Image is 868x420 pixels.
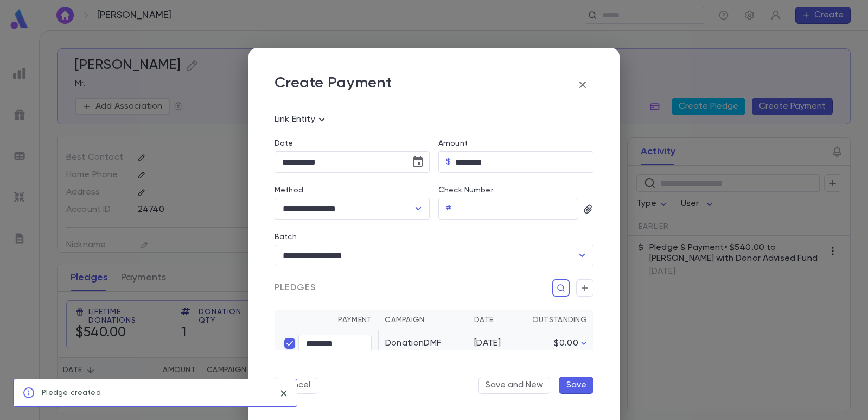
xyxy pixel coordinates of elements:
button: Choose date, selected date is Aug 12, 2025 [407,151,429,173]
div: Pledge created [42,383,101,403]
label: Check Number [438,186,493,195]
th: Payment [275,310,378,330]
button: Save and New [478,377,550,394]
p: Create Payment [275,74,392,96]
label: Method [275,186,303,195]
th: Outstanding [522,310,593,330]
button: Open [411,201,426,216]
button: Open [575,248,590,263]
label: Date [275,139,430,148]
th: Campaign [378,310,468,330]
button: close [275,385,292,402]
button: Save [559,377,593,394]
span: Pledges [275,283,316,293]
th: Date [468,310,522,330]
label: Amount [438,139,468,148]
label: Batch [275,233,297,241]
td: $0.00 [522,330,593,368]
td: DonationDMF 9807 [378,330,468,368]
p: Link Entity [275,113,328,126]
p: # [446,203,451,214]
button: Cancel [275,377,317,394]
p: $ [446,156,451,167]
div: [DATE] [474,338,515,349]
